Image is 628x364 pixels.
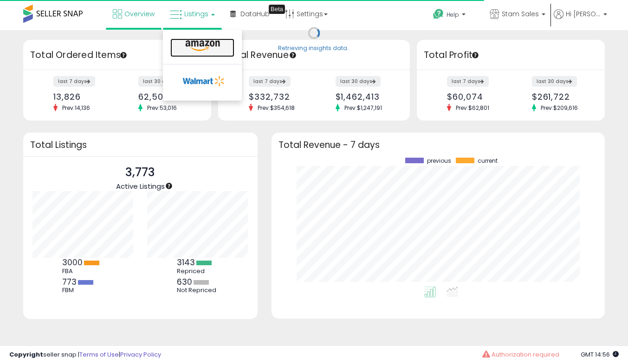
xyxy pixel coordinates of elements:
span: Prev: $209,616 [536,104,583,112]
span: Stam Sales [502,9,539,19]
label: last 30 days [532,76,577,87]
b: 773 [62,276,77,287]
b: 3000 [62,257,83,268]
div: Tooltip anchor [119,51,128,59]
div: Tooltip anchor [289,51,297,59]
a: Terms of Use [79,350,119,359]
i: Get Help [433,8,444,20]
label: last 30 days [138,76,183,87]
a: Hi [PERSON_NAME] [554,9,607,30]
label: last 7 days [447,76,489,87]
h3: Total Revenue - 7 days [278,141,598,148]
label: last 7 days [53,76,95,87]
div: FBM [62,287,104,294]
h3: Total Ordered Items [30,49,204,62]
div: Tooltip anchor [471,51,479,59]
div: $261,722 [532,92,589,102]
span: 2025-09-14 14:56 GMT [581,350,619,359]
div: $332,732 [249,92,307,102]
div: Not Repriced [177,287,219,294]
div: seller snap | | [9,351,161,359]
div: 62,504 [138,92,195,102]
b: 3143 [177,257,195,268]
h3: Total Profit [424,49,598,62]
div: FBA [62,268,104,275]
label: last 7 days [249,76,291,87]
div: 13,826 [53,92,110,102]
label: last 30 days [336,76,381,87]
span: DataHub [240,9,270,19]
strong: Copyright [9,350,43,359]
span: Prev: $1,247,191 [340,104,387,112]
div: Tooltip anchor [165,182,173,190]
span: Prev: 14,136 [58,104,95,112]
div: Retrieving insights data.. [278,45,350,53]
span: Hi [PERSON_NAME] [566,9,601,19]
div: $60,074 [447,92,504,102]
div: Repriced [177,268,219,275]
span: Active Listings [116,181,165,191]
span: Overview [124,9,155,19]
div: $1,462,413 [336,92,394,102]
p: 3,773 [116,164,165,181]
span: previous [427,158,451,164]
span: Listings [184,9,208,19]
div: Tooltip anchor [269,5,285,14]
h3: Total Revenue [225,49,403,62]
span: Prev: 53,016 [142,104,181,112]
span: Prev: $354,618 [253,104,299,112]
b: 630 [177,276,192,287]
a: Privacy Policy [120,350,161,359]
a: Help [426,1,481,30]
span: current [478,158,498,164]
span: Help [447,11,459,19]
h3: Total Listings [30,141,251,148]
span: Prev: $62,801 [451,104,494,112]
